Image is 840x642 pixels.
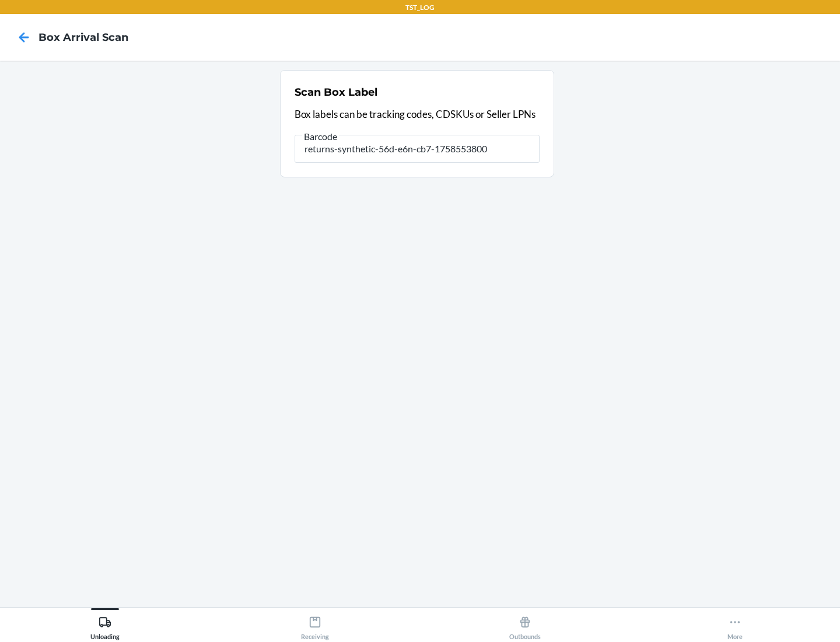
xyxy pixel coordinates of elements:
div: More [727,611,743,640]
input: Barcode [295,135,540,163]
button: Outbounds [420,608,630,640]
span: Barcode [302,131,339,142]
button: Receiving [210,608,420,640]
p: TST_LOG [405,2,435,13]
div: Unloading [90,611,120,640]
h2: Scan Box Label [295,85,377,100]
h4: Box Arrival Scan [38,30,128,45]
button: More [630,608,840,640]
div: Receiving [301,611,329,640]
div: Outbounds [509,611,541,640]
p: Box labels can be tracking codes, CDSKUs or Seller LPNs [295,107,540,122]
